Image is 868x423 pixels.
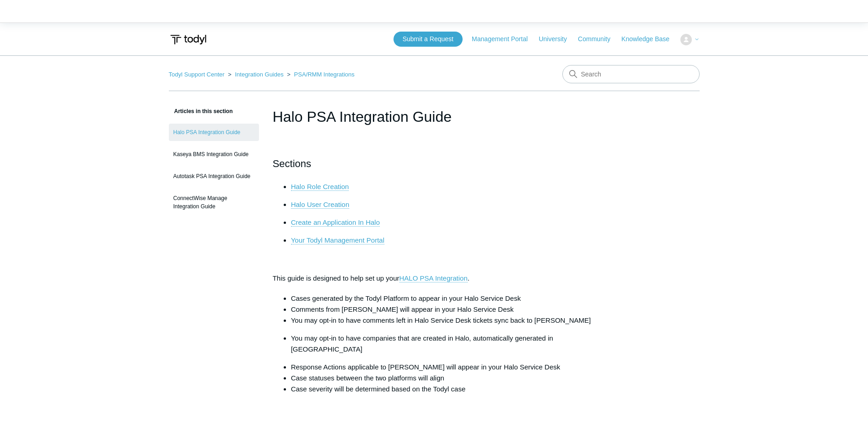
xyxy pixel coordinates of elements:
a: Autotask PSA Integration Guide [169,168,259,185]
a: Knowledge Base [621,34,679,44]
li: You may opt-in to have comments left in Halo Service Desk tickets sync back to [PERSON_NAME] [291,315,596,326]
li: Integration Guides [226,71,285,78]
a: ConnectWise Manage Integration Guide [169,190,259,215]
p: This guide is designed to help set up your . [273,273,596,284]
a: Community [578,34,620,44]
p: You may opt-in to have companies that are created in Halo, automatically generated in [GEOGRAPHIC... [291,333,596,355]
li: PSA/RMM Integrations [285,71,354,78]
a: Management Portal [472,34,537,44]
li: Cases generated by the Todyl Platform to appear in your Halo Service Desk [291,293,596,304]
li: Todyl Support Center [169,71,226,78]
a: Halo PSA Integration Guide [169,124,259,141]
a: Your Todyl Management Portal [291,236,384,244]
a: Halo User Creation [291,201,350,209]
a: PSA/RMM Integrations [294,71,355,78]
a: Submit a Request [394,32,463,47]
li: Response Actions applicable to [PERSON_NAME] will appear in your Halo Service Desk [291,362,596,373]
a: Halo Role Creation [291,183,349,191]
h2: Sections [273,156,596,172]
li: Comments from [PERSON_NAME] will appear in your Halo Service Desk [291,304,596,315]
a: HALO PSA Integration [399,274,468,282]
h1: Halo PSA Integration Guide [273,106,596,128]
a: Create an Application In Halo [291,218,380,227]
a: Integration Guides [235,71,283,78]
input: Search [562,65,700,83]
li: Case severity will be determined based on the Todyl case [291,384,596,395]
span: Articles in this section [169,108,233,114]
img: Todyl Support Center Help Center home page [169,31,208,48]
a: University [539,34,576,44]
li: Case statuses between the two platforms will align [291,373,596,384]
a: Kaseya BMS Integration Guide [169,146,259,163]
a: Todyl Support Center [169,71,225,78]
